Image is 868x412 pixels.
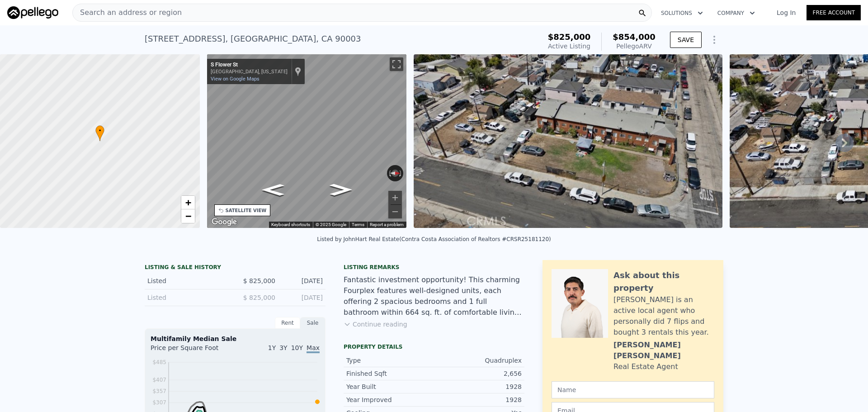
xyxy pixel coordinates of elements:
[434,369,522,378] div: 2,656
[207,54,407,228] div: Map
[320,181,362,198] path: Go North, S Flower St
[95,127,104,135] span: •
[370,222,404,227] a: Report a problem
[152,377,166,383] tspan: $407
[211,69,288,75] div: [GEOGRAPHIC_DATA], [US_STATE]
[613,42,656,51] div: Pellego ARV
[387,165,392,181] button: Rotate counterclockwise
[145,33,361,45] div: [STREET_ADDRESS] , [GEOGRAPHIC_DATA] , CA 90003
[73,7,182,18] span: Search an address or region
[283,293,323,302] div: [DATE]
[613,32,656,42] span: $854,000
[291,344,303,351] span: 10Y
[388,205,402,218] button: Zoom out
[387,170,403,177] button: Reset the view
[145,264,325,273] div: LISTING & SALE HISTORY
[185,210,191,222] span: −
[346,382,434,391] div: Year Built
[185,197,191,208] span: +
[670,32,702,48] button: SAVE
[147,276,228,285] div: Listed
[434,395,522,404] div: 1928
[613,269,714,294] div: Ask about this property
[271,222,310,228] button: Keyboard shortcuts
[344,275,524,318] div: Fantastic investment opportunity! This charming Fourplex features well-designed units, each offer...
[548,43,590,50] span: Active Listing
[209,216,239,228] img: Google
[346,356,434,365] div: Type
[209,216,239,228] a: Open this area in Google Maps (opens a new window)
[414,54,722,228] img: Sale: 167455914 Parcel: 48307868
[152,399,166,406] tspan: $307
[7,6,58,19] img: Pellego
[552,381,714,398] input: Name
[151,334,320,343] div: Multifamily Median Sale
[766,8,807,17] a: Log In
[181,209,195,223] a: Zoom out
[211,62,288,69] div: S Flower St
[279,344,287,351] span: 3Y
[344,264,524,271] div: Listing remarks
[654,5,710,21] button: Solutions
[613,294,714,338] div: [PERSON_NAME] is an active local agent who personally did 7 flips and bought 3 rentals this year.
[243,294,275,301] span: $ 825,000
[434,356,522,365] div: Quadruplex
[710,5,762,21] button: Company
[243,277,275,284] span: $ 825,000
[346,369,434,378] div: Finished Sqft
[147,293,228,302] div: Listed
[344,320,407,329] button: Continue reading
[352,222,364,227] a: Terms (opens in new tab)
[300,317,325,329] div: Sale
[613,361,678,372] div: Real Estate Agent
[307,344,320,353] span: Max
[807,5,861,20] a: Free Account
[151,343,235,358] div: Price per Square Foot
[399,165,404,181] button: Rotate clockwise
[95,125,104,141] div: •
[152,359,166,365] tspan: $485
[181,196,195,209] a: Zoom in
[316,222,346,227] span: © 2025 Google
[252,181,293,199] path: Go South, S Flower St
[295,66,301,76] a: Show location on map
[317,236,551,242] div: Listed by JohnHart Real Estate (Contra Costa Association of Realtors #CRSR25181120)
[275,317,300,329] div: Rent
[613,340,714,361] div: [PERSON_NAME] [PERSON_NAME]
[705,31,723,49] button: Show Options
[207,54,407,228] div: Street View
[388,191,402,204] button: Zoom in
[548,32,591,42] span: $825,000
[283,276,323,285] div: [DATE]
[152,388,166,394] tspan: $357
[344,343,524,350] div: Property details
[226,207,267,214] div: SATELLITE VIEW
[268,344,276,351] span: 1Y
[434,382,522,391] div: 1928
[346,395,434,404] div: Year Improved
[211,76,259,82] a: View on Google Maps
[390,57,403,71] button: Toggle fullscreen view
